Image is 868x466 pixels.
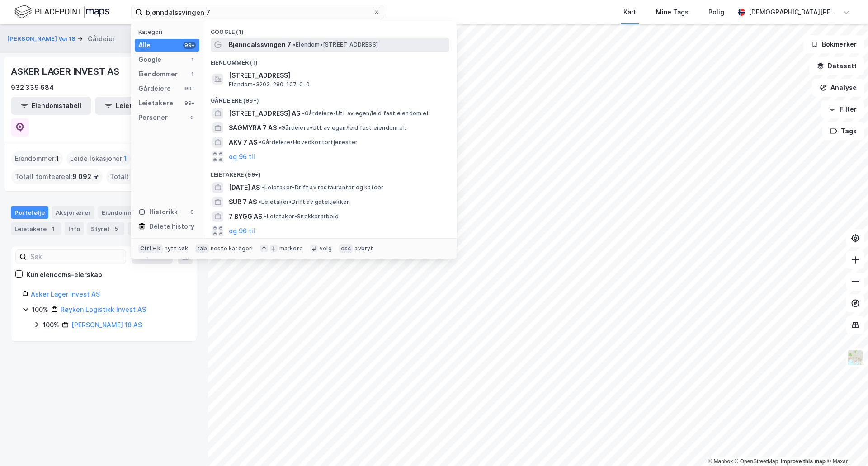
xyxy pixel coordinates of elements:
div: esc [339,244,353,253]
span: • [259,139,262,146]
div: markere [279,245,303,252]
img: Z [847,349,864,366]
span: [STREET_ADDRESS] AS [229,108,300,119]
div: Delete history [149,221,194,232]
span: Eiendom • 3203-280-107-0-0 [229,81,310,88]
span: Leietaker • Drift av restauranter og kafeer [262,184,383,191]
span: • [264,213,267,220]
span: Leietaker • Snekkerarbeid [264,213,339,220]
span: Gårdeiere • Utl. av egen/leid fast eiendom el. [302,110,429,117]
div: 1 [189,56,196,63]
button: Eiendomstabell [11,97,91,115]
button: Leietakertabell [95,97,175,115]
div: Eiendommer [98,206,154,219]
div: Ctrl + k [138,244,163,253]
div: 99+ [183,85,196,92]
span: 9 092 ㎡ [72,171,99,182]
button: Filter [821,100,864,118]
span: [STREET_ADDRESS] [229,70,446,81]
div: Totalt tomteareal : [11,169,103,184]
div: Google [138,54,161,65]
span: Gårdeiere • Hovedkontortjenester [259,139,358,146]
span: [DATE] AS [229,182,260,193]
div: 932 339 684 [11,82,54,93]
div: 100% [32,304,48,315]
div: 0 [189,208,196,216]
span: SAGMYRA 7 AS [229,122,277,133]
iframe: Chat Widget [823,423,868,466]
button: Tags [822,122,864,140]
div: [DEMOGRAPHIC_DATA][PERSON_NAME] [749,7,839,18]
div: 99+ [183,42,196,49]
button: og 96 til [229,226,255,236]
div: neste kategori [211,245,253,252]
div: Leietakere (99+) [203,164,457,180]
button: [PERSON_NAME] Vei 18 [7,34,77,43]
span: Leietaker • Drift av gatekjøkken [259,198,350,206]
span: • [262,184,264,191]
div: Bolig [708,7,724,18]
span: • [259,198,261,205]
a: Asker Lager Invest AS [31,290,100,298]
div: avbryt [354,245,373,252]
span: Gårdeiere • Utl. av egen/leid fast eiendom el. [278,124,406,132]
a: [PERSON_NAME] 18 AS [71,321,142,329]
img: logo.f888ab2527a4732fd821a326f86c7f29.svg [14,4,109,20]
span: 1 [56,153,59,164]
span: • [293,41,296,48]
div: velg [320,245,332,252]
div: Aksjonærer [52,206,94,219]
span: AKV 7 AS [229,137,257,148]
div: Google (1) [203,21,457,38]
div: Eiendommer [138,69,178,80]
div: 5 [112,224,121,233]
div: Gårdeier [88,33,115,44]
button: Bokmerker [803,35,864,53]
div: Mine Tags [656,7,689,18]
div: Gårdeiere (99+) [203,90,457,106]
a: Improve this map [781,458,826,465]
div: nytt søk [165,245,189,252]
div: Totalt byggareal : [106,169,194,184]
div: 1 [48,224,57,233]
div: Leietakere [11,222,61,235]
button: og 96 til [229,151,255,162]
button: Datasett [809,57,864,75]
div: ASKER LAGER INVEST AS [11,64,121,79]
button: Analyse [812,79,864,97]
div: Transaksjoner [128,222,190,235]
a: OpenStreetMap [735,458,778,465]
span: Bjønndalssvingen 7 [229,39,291,50]
div: 100% [43,320,59,330]
div: Historikk [138,207,178,217]
a: Mapbox [708,458,733,465]
div: 1 [189,71,196,78]
div: Kontrollprogram for chat [823,423,868,466]
div: Portefølje [11,206,48,219]
span: 1 [124,153,127,164]
a: Røyken Logistikk Invest AS [61,306,146,313]
span: SUB 7 AS [229,197,257,207]
div: Leide lokasjoner : [66,151,131,166]
div: Kategori [138,28,199,35]
span: 7 BYGG AS [229,211,262,222]
div: Leietakere [138,98,173,108]
div: Eiendommer (1) [203,52,457,68]
input: Søk [27,250,126,264]
div: Eiendommer : [11,151,63,166]
div: Gårdeiere [138,83,171,94]
span: Eiendom • [STREET_ADDRESS] [293,41,378,48]
div: Kart [623,7,636,18]
div: Kun eiendoms-eierskap [26,269,102,280]
div: Info [65,222,84,235]
div: Alle [138,40,151,51]
div: tab [195,244,209,253]
span: • [278,124,281,131]
div: Styret [87,222,124,235]
div: 0 [189,114,196,121]
span: • [302,110,305,117]
input: Søk på adresse, matrikkel, gårdeiere, leietakere eller personer [142,5,373,19]
div: Personer [138,112,168,123]
div: 99+ [183,99,196,107]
